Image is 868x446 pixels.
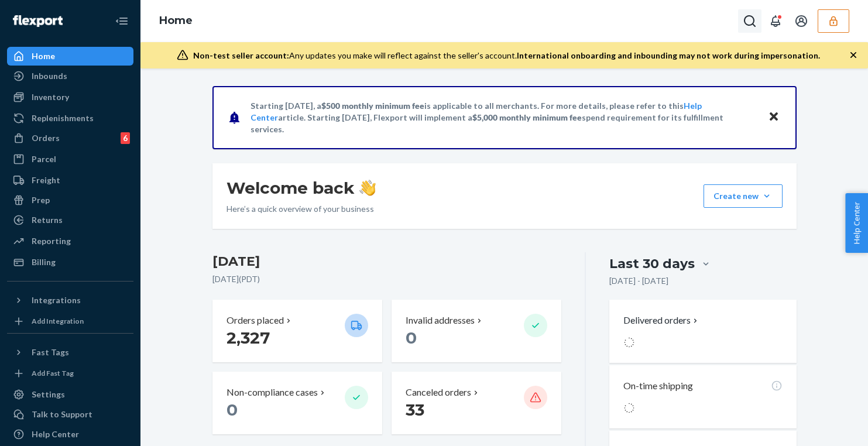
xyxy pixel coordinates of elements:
[406,328,417,348] span: 0
[32,153,56,165] div: Parcel
[193,50,820,61] div: Any updates you make will reflect against the seller's account.
[32,235,71,247] div: Reporting
[32,294,81,306] div: Integrations
[227,314,284,327] p: Orders placed
[7,366,133,380] a: Add Fast Tag
[609,275,668,287] p: [DATE] - [DATE]
[623,379,693,393] p: On-time shipping
[227,328,270,348] span: 2,327
[32,194,50,206] div: Prep
[7,291,133,310] button: Integrations
[321,101,424,111] span: $500 monthly minimum fee
[212,273,562,285] p: [DATE] ( PDT )
[7,314,133,328] a: Add Integration
[7,191,133,210] a: Prep
[32,368,74,378] div: Add Fast Tag
[7,385,133,404] a: Settings
[392,372,561,434] button: Canceled orders 33
[32,256,56,268] div: Billing
[764,9,787,33] button: Open notifications
[790,9,813,33] button: Open account menu
[121,132,130,144] div: 6
[193,50,289,60] span: Non-test seller account:
[7,211,133,229] a: Returns
[517,50,820,60] span: International onboarding and inbounding may not work during impersonation.
[32,214,63,226] div: Returns
[7,253,133,272] a: Billing
[472,112,582,122] span: $5,000 monthly minimum fee
[32,174,60,186] div: Freight
[212,252,562,271] h3: [DATE]
[7,405,133,424] button: Talk to Support
[32,409,92,420] div: Talk to Support
[845,193,868,253] button: Help Center
[406,386,471,399] p: Canceled orders
[7,171,133,190] a: Freight
[227,386,318,399] p: Non-compliance cases
[251,100,757,135] p: Starting [DATE], a is applicable to all merchants. For more details, please refer to this article...
[227,177,376,198] h1: Welcome back
[7,109,133,128] a: Replenishments
[32,428,79,440] div: Help Center
[32,316,84,326] div: Add Integration
[32,50,55,62] div: Home
[766,109,781,126] button: Close
[609,255,695,273] div: Last 30 days
[32,132,60,144] div: Orders
[7,47,133,66] a: Home
[7,232,133,251] a: Reporting
[150,4,202,38] ol: breadcrumbs
[7,343,133,362] button: Fast Tags
[32,112,94,124] div: Replenishments
[212,300,382,362] button: Orders placed 2,327
[359,180,376,196] img: hand-wave emoji
[13,15,63,27] img: Flexport logo
[32,70,67,82] div: Inbounds
[110,9,133,33] button: Close Navigation
[7,150,133,169] a: Parcel
[32,389,65,400] div: Settings
[7,425,133,444] a: Help Center
[7,129,133,147] a: Orders6
[32,91,69,103] div: Inventory
[623,314,700,327] button: Delivered orders
[159,14,193,27] a: Home
[212,372,382,434] button: Non-compliance cases 0
[227,400,238,420] span: 0
[406,314,475,327] p: Invalid addresses
[32,346,69,358] div: Fast Tags
[738,9,761,33] button: Open Search Box
[227,203,376,215] p: Here’s a quick overview of your business
[704,184,783,208] button: Create new
[7,67,133,85] a: Inbounds
[28,8,52,19] span: Chat
[392,300,561,362] button: Invalid addresses 0
[406,400,424,420] span: 33
[7,88,133,107] a: Inventory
